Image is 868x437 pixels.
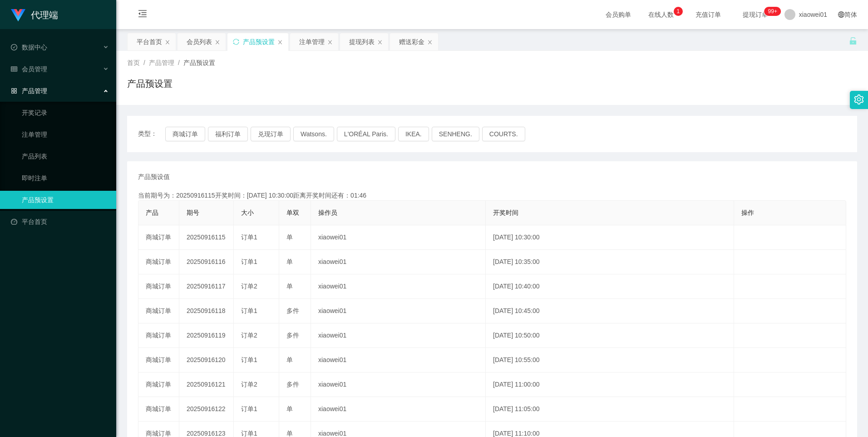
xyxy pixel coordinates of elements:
h1: 产品预设置 [127,77,173,90]
button: COURTS. [482,127,525,141]
img: logo.9652507e.png [11,9,25,22]
td: [DATE] 10:35:00 [486,250,734,274]
span: 产品管理 [149,59,174,66]
td: xiaowei01 [311,299,486,323]
i: 图标: close [215,40,220,45]
button: L'ORÉAL Paris. [337,127,395,141]
span: 多件 [286,307,299,314]
i: 图标: close [277,40,283,45]
i: 图标: setting [854,94,864,104]
td: [DATE] 10:40:00 [486,274,734,299]
div: 提现列表 [349,33,375,50]
button: 福利订单 [208,127,248,141]
td: xiaowei01 [311,397,486,422]
span: 提现订单 [738,11,773,18]
a: 注单管理 [22,125,109,144]
div: 赠送彩金 [399,33,424,50]
span: 会员管理 [11,65,47,73]
span: 数据中心 [11,44,47,51]
i: 图标: close [377,40,383,45]
div: 当前期号为：20250916115开奖时间：[DATE] 10:30:00距离开奖时间还有：01:46 [138,191,846,200]
span: 单 [286,405,293,412]
span: 订单1 [241,405,257,412]
td: 20250916117 [179,274,234,299]
td: xiaowei01 [311,372,486,397]
td: [DATE] 10:45:00 [486,299,734,323]
span: 多件 [286,381,299,388]
span: 多件 [286,332,299,339]
td: 商城订单 [138,299,179,323]
span: / [178,59,180,66]
td: [DATE] 11:00:00 [486,372,734,397]
div: 注单管理 [299,33,325,50]
td: 20250916122 [179,397,234,422]
a: 产品预设置 [22,191,109,209]
button: SENHENG. [432,127,479,141]
td: 商城订单 [138,250,179,274]
span: 单 [286,430,293,437]
td: xiaowei01 [311,348,486,372]
div: 平台首页 [137,33,162,50]
span: 单 [286,283,293,290]
button: Watsons. [293,127,334,141]
span: 期号 [187,209,199,216]
button: 商城订单 [165,127,205,141]
i: 图标: close [327,40,333,45]
td: 商城订单 [138,323,179,348]
td: 20250916115 [179,225,234,250]
span: 订单1 [241,307,257,314]
div: 会员列表 [187,33,212,50]
a: 代理端 [11,11,58,18]
span: 订单2 [241,332,257,339]
td: xiaowei01 [311,274,486,299]
span: 订单1 [241,430,257,437]
a: 图标: dashboard平台首页 [11,213,109,231]
a: 开奖记录 [22,104,109,122]
td: 20250916118 [179,299,234,323]
i: 图标: check-circle-o [11,44,17,50]
td: [DATE] 10:50:00 [486,323,734,348]
span: 单 [286,233,293,241]
span: 产品预设值 [138,172,170,182]
i: 图标: close [165,40,170,45]
td: [DATE] 10:30:00 [486,225,734,250]
span: 单双 [286,209,299,216]
td: 商城订单 [138,274,179,299]
span: 类型： [138,127,165,141]
i: 图标: appstore-o [11,88,17,94]
td: 20250916120 [179,348,234,372]
span: 产品预设置 [183,59,215,66]
i: 图标: unlock [849,37,857,45]
span: 产品管理 [11,87,47,94]
i: 图标: close [427,40,433,45]
p: 1 [676,7,680,16]
span: 操作 [741,209,754,216]
span: 大小 [241,209,254,216]
sup: 1211 [764,7,781,16]
span: 操作员 [318,209,337,216]
a: 产品列表 [22,147,109,165]
i: 图标: table [11,66,17,72]
span: 在线人数 [644,11,678,18]
span: 订单2 [241,381,257,388]
span: 单 [286,356,293,363]
button: 兑现订单 [251,127,291,141]
td: xiaowei01 [311,323,486,348]
td: [DATE] 11:05:00 [486,397,734,422]
span: 开奖时间 [493,209,518,216]
button: IKEA. [398,127,429,141]
td: 商城订单 [138,397,179,422]
span: 产品 [146,209,158,216]
td: 商城订单 [138,225,179,250]
td: 20250916121 [179,372,234,397]
td: [DATE] 10:55:00 [486,348,734,372]
div: 产品预设置 [243,33,275,50]
span: 单 [286,258,293,265]
td: xiaowei01 [311,225,486,250]
span: 订单1 [241,233,257,241]
td: 20250916116 [179,250,234,274]
i: 图标: menu-fold [127,0,158,30]
h1: 代理端 [31,0,58,30]
i: 图标: sync [233,39,239,45]
a: 即时注单 [22,169,109,187]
